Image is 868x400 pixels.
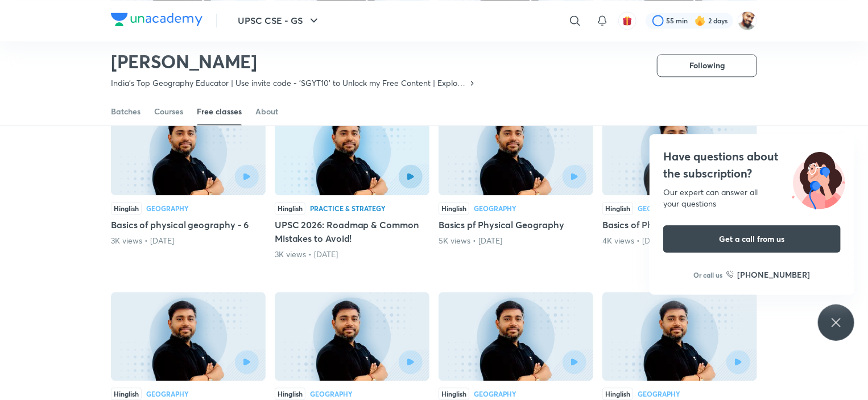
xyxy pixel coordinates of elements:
[111,218,266,232] h5: Basics of physical geography - 6
[255,106,278,117] div: About
[275,202,305,215] div: Hinglish
[439,218,593,232] h5: Basics pf Physical Geography
[111,77,468,89] p: India's Top Geography Educator | Use invite code - 'SGYT10' to Unlock my Free Content | Explore t...
[275,106,429,260] div: UPSC 2026: Roadmap & Common Mistakes to Avoid!
[111,235,266,246] div: 3K views • 2 months ago
[154,106,183,117] div: Courses
[602,106,757,260] div: Basics of Physical Geography
[738,11,757,30] img: Sumit Kumar
[154,98,183,125] a: Courses
[638,205,680,212] div: Geography
[439,106,593,260] div: Basics pf Physical Geography
[474,205,516,212] div: Geography
[602,202,633,215] div: Hinglish
[602,387,633,400] div: Hinglish
[197,106,242,117] div: Free classes
[618,11,636,30] button: avatar
[111,202,142,215] div: Hinglish
[657,54,757,77] button: Following
[111,98,140,125] a: Batches
[602,218,757,232] h5: Basics of Physical Geography
[146,390,189,397] div: Geography
[439,202,469,215] div: Hinglish
[146,205,189,212] div: Geography
[663,148,841,182] h4: Have questions about the subscription?
[439,387,469,400] div: Hinglish
[310,205,386,212] div: Practice & Strategy
[663,187,841,209] div: Our expert can answer all your questions
[726,269,811,281] a: [PHONE_NUMBER]
[439,235,593,246] div: 5K views • 2 months ago
[197,98,242,125] a: Free classes
[255,98,278,125] a: About
[275,387,305,400] div: Hinglish
[111,106,140,117] div: Batches
[638,390,680,397] div: Geography
[111,50,477,73] h2: [PERSON_NAME]
[111,387,142,400] div: Hinglish
[783,148,854,209] img: ttu_illustration_new.svg
[275,218,429,245] h5: UPSC 2026: Roadmap & Common Mistakes to Avoid!
[694,270,723,280] p: Or call us
[695,15,706,26] img: streak
[111,106,266,260] div: Basics of physical geography - 6
[474,390,516,397] div: Geography
[622,15,633,26] img: avatar
[689,60,725,71] span: Following
[310,390,353,397] div: Geography
[231,9,328,32] button: UPSC CSE - GS
[602,235,757,246] div: 4K views • 2 months ago
[738,269,811,281] h6: [PHONE_NUMBER]
[663,225,841,253] button: Get a call from us
[111,13,202,29] a: Company Logo
[275,249,429,260] div: 3K views • 2 months ago
[111,13,202,26] img: Company Logo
